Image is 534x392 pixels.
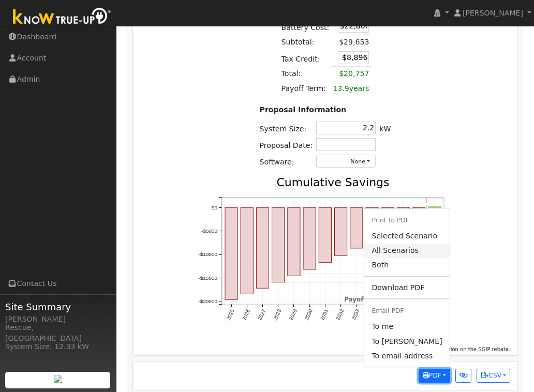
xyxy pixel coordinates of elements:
[419,369,450,383] button: PDF
[304,308,314,321] text: 2030
[256,207,269,288] rect: onclick=""
[260,105,347,114] u: Proposal Information
[364,320,449,334] a: meghan@solarhut.org
[258,119,315,136] td: System Size:
[5,341,111,352] div: System Size: 12.33 kW
[335,308,345,321] text: 2032
[5,322,111,344] div: Rescue, [GEOGRAPHIC_DATA]
[333,84,349,93] span: 13.9
[272,207,284,282] rect: onclick=""
[319,308,330,321] text: 2031
[350,207,363,248] rect: onclick=""
[423,372,441,379] span: PDF
[288,308,298,321] text: 2029
[364,349,449,364] a: To email address
[225,308,235,321] text: 2025
[316,155,376,168] button: None
[364,212,449,229] li: Print to PDF
[364,281,449,295] a: Download PDF
[455,369,471,383] button: Generate Report Link
[272,308,283,321] text: 2028
[288,207,300,276] rect: onclick=""
[381,207,394,232] rect: onclick=""
[344,296,426,303] text: Payoff Term: 13.9 years
[279,66,331,81] td: Total:
[225,207,238,299] rect: onclick=""
[5,314,111,325] div: [PERSON_NAME]
[258,153,315,169] td: Software:
[413,207,425,216] rect: onclick=""
[198,251,217,257] text: -$10000
[331,35,371,50] td: $29,653
[319,207,331,262] rect: onclick=""
[364,244,449,258] a: All Scenarios
[428,207,441,208] rect: onclick=""
[364,334,449,349] a: sharonkay007@gmail.com
[477,369,510,383] button: CSV
[364,229,449,244] a: Selected Scenario
[257,308,267,321] text: 2027
[201,228,217,234] text: -$5000
[279,81,331,96] td: Payoff Term:
[366,207,378,240] rect: onclick=""
[303,207,316,269] rect: onclick=""
[276,176,389,189] text: Cumulative Savings
[364,303,449,320] li: Email PDF
[54,375,62,383] img: retrieve
[279,35,331,50] td: Subtotal:
[364,258,449,273] a: Both
[5,300,111,314] span: Site Summary
[393,346,511,352] span: Click here for information on the SGIP rebate.
[378,119,393,136] td: kW
[351,308,361,321] text: 2033
[241,207,253,294] rect: onclick=""
[198,275,217,281] text: -$15000
[397,207,410,224] rect: onclick=""
[241,308,251,321] text: 2026
[331,66,371,81] td: $20,757
[279,50,331,67] td: Tax Credit:
[211,205,217,210] text: $0
[335,207,347,255] rect: onclick=""
[198,298,217,304] text: -$20000
[8,6,116,29] img: Know True-Up
[331,81,371,96] td: years
[258,136,315,153] td: Proposal Date:
[463,9,523,17] span: [PERSON_NAME]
